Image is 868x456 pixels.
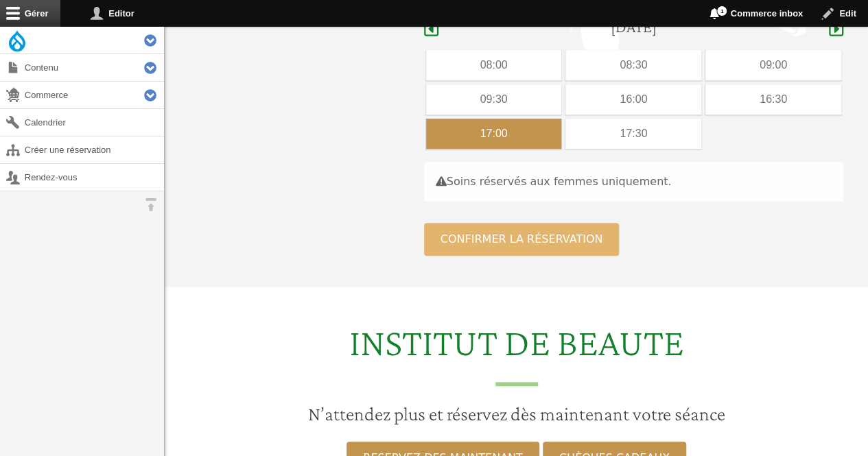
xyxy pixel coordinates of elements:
[565,84,701,115] div: 16:00
[611,17,657,37] h4: [DATE]
[716,5,727,16] span: 1
[173,403,860,426] h3: N’attendez plus et réservez dès maintenant votre séance
[565,119,701,149] div: 17:30
[173,320,860,386] h2: INSTITUT DE BEAUTE
[424,162,843,202] div: Soins réservés aux femmes uniquement.
[705,50,841,80] div: 09:00
[424,223,620,256] button: Confirmer la réservation
[137,191,164,218] button: Orientation horizontale
[426,84,562,115] div: 09:30
[426,119,562,149] div: 17:00
[705,84,841,115] div: 16:30
[565,50,701,80] div: 08:30
[426,50,562,80] div: 08:00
